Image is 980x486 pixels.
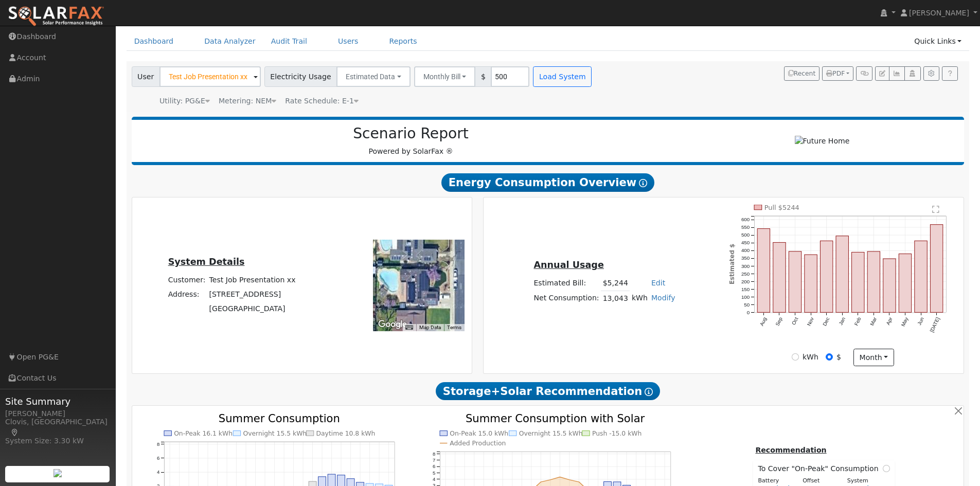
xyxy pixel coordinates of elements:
rect: onclick="" [805,255,817,312]
div: Metering: NEM [219,96,276,106]
text: 6 [157,455,159,461]
text: 4 [157,469,160,475]
div: System Size: 3.30 kW [5,436,110,446]
text: 50 [744,302,750,308]
button: Multi-Series Graph [889,66,905,81]
div: Battery [753,477,797,485]
circle: onclick="" [559,476,561,478]
text: Estimated $ [728,244,736,284]
div: Offset [797,477,842,485]
button: Estimated Data [336,66,411,87]
text: 350 [741,256,750,261]
td: 13,043 [601,291,630,305]
text: 400 [741,248,750,254]
text: Oct [791,316,799,326]
rect: onclick="" [789,251,801,313]
rect: onclick="" [852,253,864,313]
button: Keyboard shortcuts [405,324,413,331]
button: month [853,349,894,366]
span: To Cover "On-Peak" Consumption [758,463,882,474]
text: 100 [741,294,750,300]
text: 7 [433,457,435,463]
text: Summer Consumption [219,412,340,425]
text: Apr [885,316,894,326]
h2: Scenario Report [142,125,680,142]
span: [PERSON_NAME] [909,9,969,17]
div: Utility: PG&E [159,96,210,106]
rect: onclick="" [868,251,880,313]
text: Nov [806,316,815,327]
text: Overnight 15.5 kWh [243,430,307,437]
img: retrieve [54,469,62,477]
div: Powered by SolarFax ® [137,125,685,157]
td: kWh [630,291,649,305]
text: 4 [433,476,436,482]
button: Generate Report Link [856,66,872,81]
a: Users [330,32,366,51]
rect: onclick="" [821,241,833,312]
text:  [933,205,940,213]
div: [PERSON_NAME] [5,408,110,419]
a: Edit [651,279,665,287]
text: 150 [741,286,750,292]
img: Google [376,318,409,331]
i: Show Help [639,179,647,187]
text: Daytime 10.8 kWh [316,430,376,437]
text: 300 [741,263,750,269]
a: Audit Trail [263,32,315,51]
text: 5 [433,470,435,475]
circle: onclick="" [568,479,571,481]
td: Customer: [166,273,207,287]
text: Mar [869,316,878,327]
circle: onclick="" [578,481,580,483]
span: $ [475,66,491,87]
text: 250 [741,271,750,277]
text: Pull $5244 [764,204,799,211]
button: Settings [923,66,939,81]
button: Monthly Bill [414,66,476,87]
text: 8 [157,441,159,446]
text: Dec [822,316,831,327]
button: Map Data [419,324,441,331]
text: May [900,316,910,328]
input: kWh [792,353,799,361]
span: Electricity Usage [264,66,337,87]
text: On-Peak 15.0 kWh [450,430,508,437]
rect: onclick="" [915,241,927,312]
a: Modify [651,294,675,302]
text: Sep [775,316,784,327]
a: Map [10,428,20,437]
a: Help Link [942,66,958,81]
td: Test Job Presentation xx [207,273,297,287]
text: 450 [741,240,750,245]
img: SolarFax [8,6,104,27]
button: PDF [822,66,853,81]
span: PDF [826,70,845,77]
a: Reports [382,32,425,51]
text: Jan [838,316,847,326]
u: Recommendation [755,446,826,454]
input: Select a User [159,66,261,87]
input: $ [826,353,833,361]
text: Push -15.0 kWh [592,430,642,437]
text: Added Production [450,440,506,447]
rect: onclick="" [899,254,912,313]
td: [STREET_ADDRESS] [207,287,297,301]
a: Dashboard [127,32,182,51]
button: Login As [904,66,920,81]
span: Energy Consumption Overview [441,173,654,192]
text: Feb [853,316,862,327]
text: 0 [747,310,750,315]
text: 600 [741,217,750,222]
td: Net Consumption: [532,291,601,305]
a: Terms [447,325,461,330]
circle: onclick="" [540,481,542,483]
div: Clovis, [GEOGRAPHIC_DATA] [5,417,110,438]
a: Data Analyzer [197,32,263,51]
label: kWh [803,352,818,363]
text: On-Peak 16.1 kWh [174,430,233,437]
i: Show Help [645,388,653,396]
a: Open this area in Google Maps (opens a new window) [376,318,409,331]
text: 550 [741,224,750,230]
span: Storage+Solar Recommendation [436,382,660,401]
